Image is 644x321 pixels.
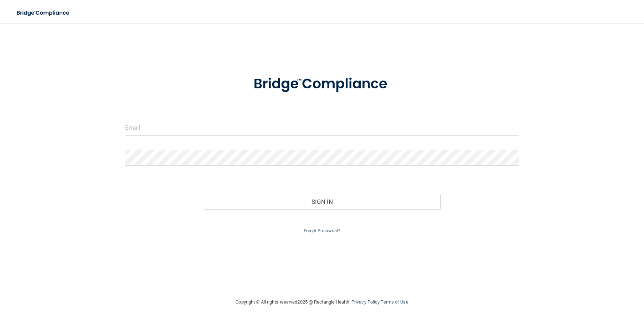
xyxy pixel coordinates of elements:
[192,291,452,314] div: Copyright © All rights reserved 2025 @ Rectangle Health | |
[381,299,408,305] a: Terms of Use
[125,120,519,136] input: Email
[304,228,341,233] a: Forgot Password?
[204,194,440,209] button: Sign In
[239,66,405,103] img: bridge_compliance_login_screen.278c3ca4.svg
[351,299,380,305] a: Privacy Policy
[11,6,76,20] img: bridge_compliance_login_screen.278c3ca4.svg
